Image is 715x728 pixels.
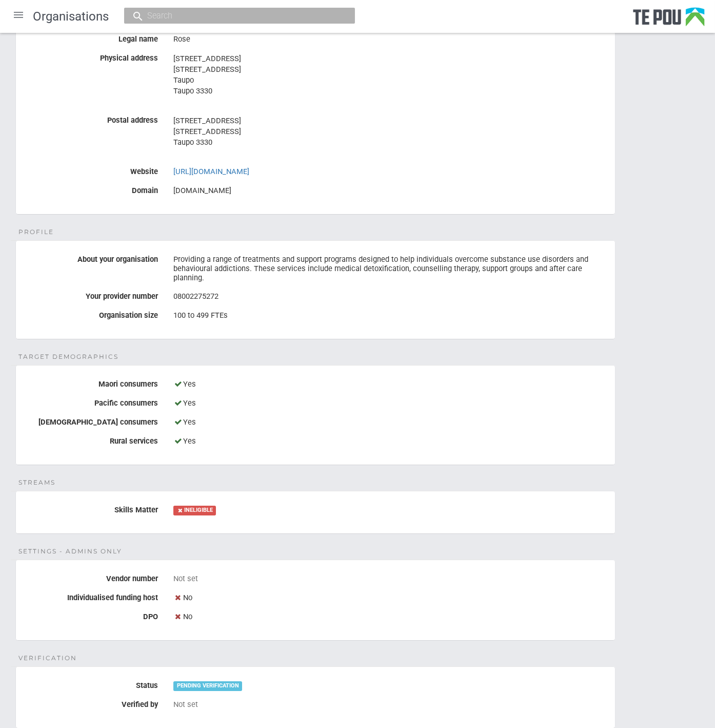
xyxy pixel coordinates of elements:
address: [STREET_ADDRESS] [STREET_ADDRESS] Taupo Taupo 3330 [173,53,607,97]
div: Yes [173,395,607,412]
div: Yes [173,376,607,393]
div: Yes [173,433,607,450]
label: Rural services [16,433,166,446]
a: [URL][DOMAIN_NAME] [173,167,249,176]
div: PENDING VERIFICATION [173,681,242,691]
div: Yes [173,414,607,431]
div: No [173,589,607,607]
label: Physical address [16,50,166,63]
label: Skills Matter [16,502,166,514]
div: 100 to 499 FTEs [173,307,607,324]
input: Search [144,10,325,21]
div: Not set [173,574,607,583]
span: Streams [18,478,55,487]
label: Pacific consumers [16,395,166,408]
span: Profile [18,227,54,237]
label: Maori consumers [16,376,166,389]
address: [STREET_ADDRESS] [STREET_ADDRESS] Taupo 3330 [173,116,607,148]
label: Individualised funding host [16,589,166,602]
label: Vendor number [16,570,166,583]
div: 08002275272 [173,288,607,305]
label: Verified by [16,696,166,709]
label: Domain [16,182,166,195]
div: No [173,608,607,626]
div: Rose [173,31,607,48]
label: [DEMOGRAPHIC_DATA] consumers [16,414,166,427]
label: Your provider number [16,288,166,301]
label: Legal name [16,31,166,44]
label: Website [16,163,166,176]
label: Organisation size [16,307,166,320]
label: Status [16,677,166,690]
span: Target demographics [18,352,118,361]
span: Verification [18,654,77,663]
label: About your organisation [16,251,166,264]
label: DPO [16,608,166,621]
div: [DOMAIN_NAME] [173,182,607,200]
div: Providing a range of treatments and support programs designed to help individuals overcome substa... [173,251,607,286]
div: INELIGIBLE [173,506,216,515]
div: Not set [173,700,607,709]
span: Settings - Admins only [18,547,122,556]
label: Postal address [16,112,166,125]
